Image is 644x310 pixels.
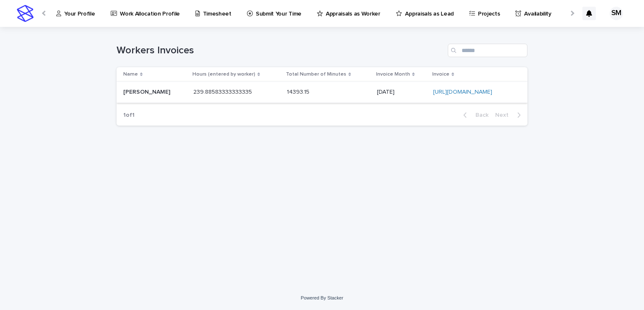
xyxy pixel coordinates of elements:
img: stacker-logo-s-only.png [17,5,34,22]
p: Invoice Month [376,70,410,79]
span: Next [495,112,514,118]
input: Search [448,44,527,57]
div: SM [610,7,623,20]
span: Back [470,112,488,118]
p: 239.88583333333335 [193,87,254,96]
p: Invoice [432,70,449,79]
a: Powered By Stacker [301,295,343,300]
button: Back [457,111,492,119]
p: [PERSON_NAME] [123,87,172,96]
p: Total Number of Minutes [286,70,346,79]
p: Name [123,70,138,79]
tr: [PERSON_NAME][PERSON_NAME] 239.88583333333335239.88583333333335 14393.1514393.15 [DATE][URL][DOMA... [117,82,527,103]
p: Hours (entered by worker) [192,70,255,79]
h1: Workers Invoices [117,45,444,57]
p: 14393.15 [287,87,311,96]
p: [DATE] [377,89,426,96]
a: [URL][DOMAIN_NAME] [433,89,492,95]
button: Next [492,111,527,119]
p: 1 of 1 [117,105,141,126]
